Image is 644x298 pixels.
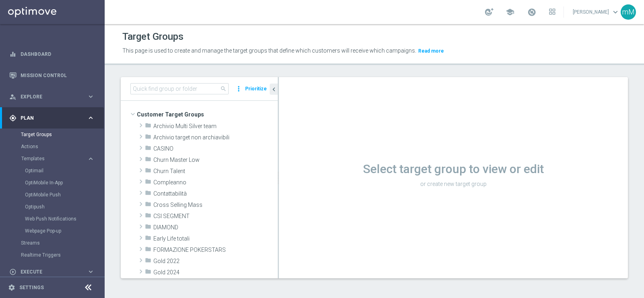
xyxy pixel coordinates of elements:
button: gps_fixed Plan keyboard_arrow_right [9,115,95,121]
span: This page is used to create and manage the target groups that define which customers will receive... [122,47,416,54]
div: mM [621,4,636,20]
div: Streams [21,237,104,249]
i: folder [145,133,151,143]
span: FORMAZIONE POKERSTARS [153,247,278,253]
span: Early Life totali [153,235,278,242]
span: Templates [21,156,79,161]
div: Webpage Pop-up [25,225,104,237]
button: Templates keyboard_arrow_right [21,155,95,162]
a: OptiMobile In-App [25,180,84,186]
span: CSI SEGMENT [153,213,278,220]
i: keyboard_arrow_right [87,268,95,276]
i: play_circle_outline [9,268,17,276]
span: Compleanno [153,179,278,186]
span: Cross Selling Mass [153,202,278,208]
span: Execute [21,269,87,274]
i: person_search [9,93,17,100]
i: gps_fixed [9,114,17,122]
p: or create new target group [279,180,628,188]
i: folder [145,268,151,278]
a: Webpage Pop-up [25,228,84,234]
div: Mission Control [9,65,95,86]
input: Quick find group or folder [130,83,229,94]
a: Dashboard [21,43,95,65]
div: OptiMobile Push [25,189,104,201]
div: Realtime Triggers [21,249,104,261]
i: settings [8,284,15,291]
i: keyboard_arrow_right [87,93,95,100]
span: Plan [21,116,87,120]
span: Gold 2024 [153,269,278,276]
div: Actions [21,141,104,153]
a: OptiMobile Push [25,192,84,198]
span: Churn Master Low [153,157,278,163]
button: equalizer Dashboard [9,51,95,57]
i: folder [145,235,151,244]
a: Optimail [25,167,84,174]
span: Archivio Multi Silver team [153,123,278,130]
a: Target Groups [21,131,84,138]
div: OptiMobile In-App [25,177,104,189]
h1: Select target group to view or edit [279,162,628,176]
div: Templates [21,156,87,161]
span: Contattabilit&#xE0; [153,190,278,197]
a: Realtime Triggers [21,252,84,258]
i: folder [145,145,151,154]
i: more_vert [235,83,243,94]
i: equalizer [9,51,17,58]
span: Churn Talent [153,168,278,175]
span: Explore [21,94,87,99]
span: DIAMOND [153,224,278,231]
i: folder [145,156,151,165]
div: Dashboard [9,43,95,65]
div: Web Push Notifications [25,213,104,225]
i: folder [145,201,151,210]
a: Actions [21,143,84,150]
span: search [220,86,227,92]
i: folder [145,212,151,221]
a: [PERSON_NAME]keyboard_arrow_down [572,6,621,18]
span: keyboard_arrow_down [611,8,620,16]
span: Archivio target non archiavibili [153,134,278,141]
span: Customer Target Groups [137,109,278,120]
span: Gold 2022 [153,258,278,265]
i: chevron_left [270,86,278,93]
i: keyboard_arrow_right [87,114,95,122]
i: keyboard_arrow_right [87,155,95,163]
div: Optimail [25,165,104,177]
button: Prioritize [244,84,268,94]
button: person_search Explore keyboard_arrow_right [9,94,95,100]
div: Optipush [25,201,104,213]
span: school [506,8,514,16]
i: folder [145,246,151,255]
button: play_circle_outline Execute keyboard_arrow_right [9,269,95,275]
i: folder [145,122,151,131]
i: folder [145,223,151,233]
button: Read more [417,47,445,55]
div: Templates [21,153,104,237]
a: Web Push Notifications [25,216,84,222]
a: Streams [21,240,84,246]
div: Execute [9,268,87,276]
span: CASINO [153,145,278,152]
a: Mission Control [21,65,95,86]
h1: Target Groups [122,31,184,43]
div: Explore [9,93,87,100]
button: Mission Control [9,72,95,79]
i: folder [145,178,151,188]
div: Target Groups [21,129,104,141]
a: Settings [19,285,44,290]
i: folder [145,257,151,266]
button: chevron_left [270,84,278,95]
a: Optipush [25,204,84,210]
i: folder [145,167,151,176]
i: folder [145,190,151,199]
div: Plan [9,114,87,122]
